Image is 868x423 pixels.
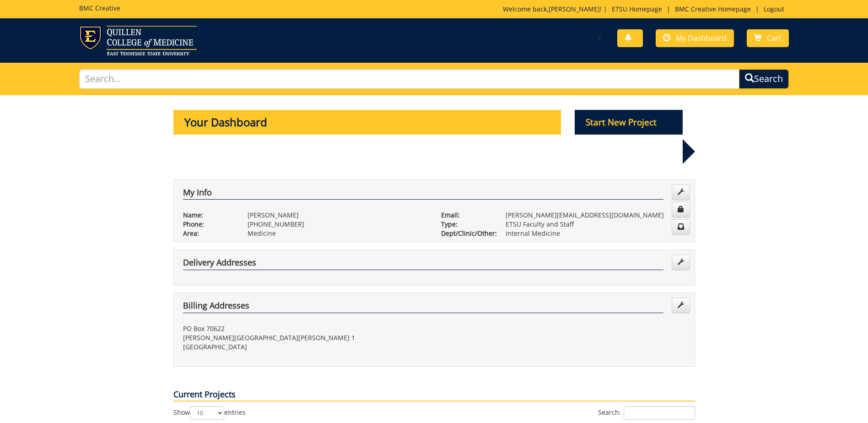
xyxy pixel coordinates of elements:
p: [GEOGRAPHIC_DATA] [183,342,427,352]
input: Search: [624,406,695,420]
p: Current Projects [173,389,695,401]
h4: Delivery Addresses [183,258,663,270]
a: Change Password [672,202,690,217]
p: Name: [183,211,234,220]
a: Edit Info [672,184,690,200]
a: [PERSON_NAME] [549,5,600,13]
a: My Dashboard [656,29,734,47]
img: ETSU logo [79,26,197,55]
a: Change Communication Preferences [672,219,690,235]
a: BMC Creative Homepage [670,5,755,13]
p: Start New Project [575,110,683,135]
p: Internal Medicine [506,229,685,238]
label: Search: [598,406,695,420]
p: Your Dashboard [173,110,561,135]
label: Show entries [173,406,246,420]
p: Phone: [183,220,234,229]
a: Cart [747,29,789,47]
p: [PHONE_NUMBER] [248,220,427,229]
a: ETSU Homepage [607,5,667,13]
a: Edit Addresses [672,255,690,270]
input: Search... [79,69,739,89]
p: Medicine [248,229,427,238]
p: Area: [183,229,234,238]
p: [PERSON_NAME] [248,211,427,220]
p: PO Box 70622 [183,324,427,333]
select: Showentries [190,406,224,420]
p: ETSU Faculty and Staff [506,220,685,229]
a: Logout [759,5,789,13]
p: Dept/Clinic/Other: [441,229,492,238]
h4: My Info [183,188,663,200]
p: Type: [441,220,492,229]
span: Cart [767,33,782,43]
h5: BMC Creative [79,5,120,11]
span: My Dashboard [676,33,727,43]
a: Edit Addresses [672,298,690,313]
p: Welcome back, ! | | | [503,5,789,14]
h4: Billing Addresses [183,301,663,313]
p: [PERSON_NAME][GEOGRAPHIC_DATA][PERSON_NAME] 1 [183,333,427,342]
button: Search [739,69,789,89]
p: [PERSON_NAME][EMAIL_ADDRESS][DOMAIN_NAME] [506,211,685,220]
a: Start New Project [575,119,683,127]
p: Email: [441,211,492,220]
